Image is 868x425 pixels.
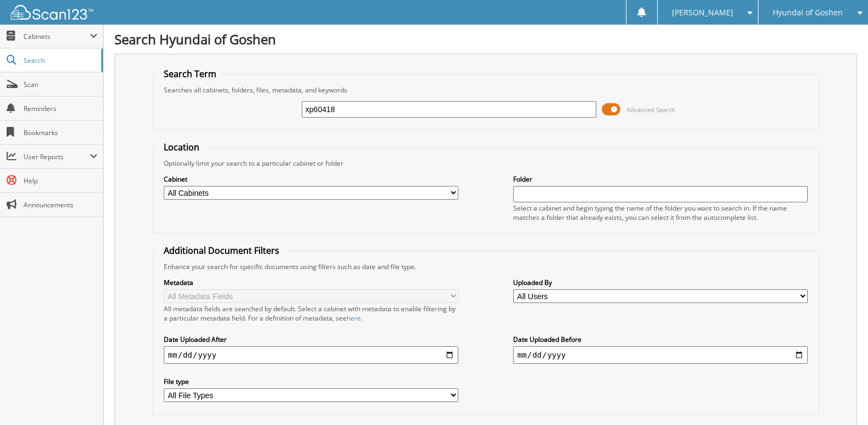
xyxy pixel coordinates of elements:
[158,244,285,257] legend: Additional Document Filters
[164,346,458,364] input: start
[626,106,675,114] span: Advanced Search
[513,203,808,222] div: Select a cabinet and begin typing the name of the folder you want to search in. If the name match...
[24,32,90,41] span: Cabinets
[158,141,205,153] legend: Location
[158,159,813,168] div: Optionally limit your search to a particular cabinet or folder
[24,56,96,65] span: Search
[813,372,868,425] iframe: Chat Widget
[24,104,97,113] span: Reminders
[164,377,458,386] label: File type
[24,176,97,185] span: Help
[164,174,458,184] label: Cabinet
[158,68,222,80] legend: Search Term
[158,85,813,95] div: Searches all cabinets, folders, files, metadata, and keywords
[24,152,90,161] span: User Reports
[11,5,93,20] img: scan123-logo-white.svg
[114,30,857,48] h1: Search Hyundai of Goshen
[24,80,97,89] span: Scan
[347,313,361,323] a: here
[164,304,458,323] div: All metadata fields are searched by default. Select a cabinet with metadata to enable filtering b...
[158,262,813,271] div: Enhance your search for specific documents using filters such as date and file type.
[513,174,808,184] label: Folder
[24,128,97,137] span: Bookmarks
[672,9,733,16] span: [PERSON_NAME]
[513,346,808,364] input: end
[513,278,808,287] label: Uploaded By
[513,335,808,344] label: Date Uploaded Before
[773,9,843,16] span: Hyundai of Goshen
[24,200,97,209] span: Announcements
[164,335,458,344] label: Date Uploaded After
[164,278,458,287] label: Metadata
